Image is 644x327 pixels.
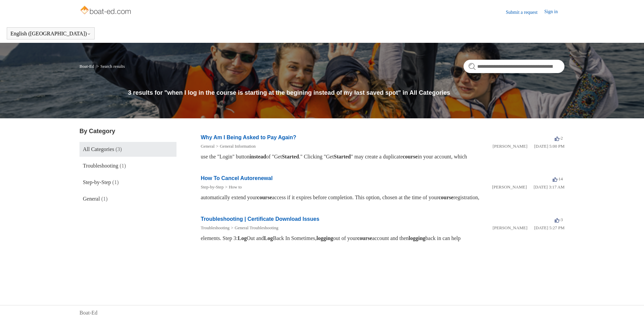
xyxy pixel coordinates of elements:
a: Troubleshooting (1) [79,158,176,173]
img: Boat-Ed Help Center home page [79,4,133,18]
span: -3 [555,217,563,222]
li: Troubleshooting [201,225,229,231]
li: General Troubleshooting [229,225,278,231]
a: All Categories (3) [79,142,176,157]
a: How to [229,184,242,189]
input: Search [463,60,565,73]
li: [PERSON_NAME] [492,143,527,150]
li: How to [224,184,242,190]
h3: By Category [79,127,176,136]
div: automatically extend your access if it expires before completion. This option, chosen at the time... [201,194,565,202]
a: Troubleshooting | Certificate Download Issues [201,216,319,222]
em: course [439,195,453,200]
time: 01/05/2024, 17:00 [534,144,565,149]
span: (3) [116,146,122,152]
em: Log [238,235,247,241]
button: English ([GEOGRAPHIC_DATA]) [10,31,91,37]
a: Troubleshooting [201,225,229,230]
time: 03/16/2022, 03:17 [534,184,565,189]
a: Boat-Ed [79,309,97,317]
span: (1) [101,196,108,202]
a: Step-by-Step (1) [79,175,176,190]
em: Started [282,154,299,159]
a: General Information [220,144,255,149]
li: [PERSON_NAME] [492,184,527,190]
li: Boat-Ed [79,64,95,69]
a: General (1) [79,191,176,206]
a: Step-by-Step [201,184,224,189]
li: General [201,143,215,150]
div: use the "Login" button of "Get ." Clicking "Get " may create a duplicate in your account, which [201,153,565,161]
li: Step-by-Step [201,184,224,190]
span: Troubleshooting [83,163,118,169]
a: How To Cancel Autorenewal [201,175,272,181]
em: instead [250,154,266,159]
a: Why Am I Being Asked to Pay Again? [201,135,296,140]
a: General [201,144,215,149]
div: elements. Step 3: Out and Back In Sometimes, out of your account and then back in can help [201,234,565,242]
time: 01/05/2024, 17:27 [534,225,565,230]
em: logging [317,235,333,241]
span: -14 [553,176,563,181]
a: Submit a request [506,9,544,16]
em: course [403,154,418,159]
a: Sign in [544,8,565,16]
em: course [257,195,272,200]
span: (1) [120,163,126,169]
li: General Information [215,143,256,150]
em: course [357,235,372,241]
em: Log [264,235,273,241]
li: [PERSON_NAME] [492,225,527,231]
li: Search results [95,64,125,69]
em: Started [334,154,351,159]
h1: 3 results for "when I log in the course is starting at the begining instead of my last saved spot... [128,88,565,97]
em: logging [409,235,425,241]
span: General [83,196,100,202]
span: Step-by-Step [83,179,111,185]
span: (1) [112,179,119,185]
span: All Categories [83,146,114,152]
span: -2 [555,136,563,141]
a: General Troubleshooting [235,225,279,230]
a: Boat-Ed [79,64,94,69]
